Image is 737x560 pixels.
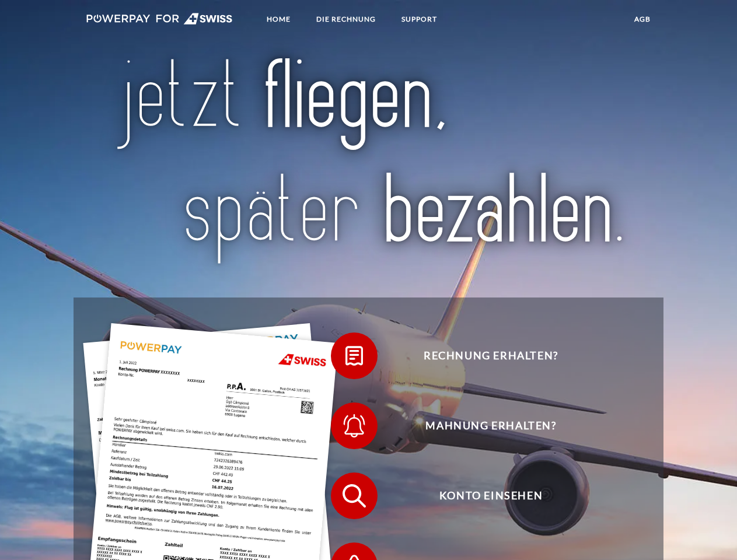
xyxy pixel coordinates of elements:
img: qb_bill.svg [340,341,369,370]
img: qb_bell.svg [340,411,369,440]
button: Konto einsehen [331,473,634,519]
img: logo-swiss-white.svg [86,13,233,24]
button: Mahnung erhalten? [331,402,634,449]
a: SUPPORT [392,9,447,30]
a: DIE RECHNUNG [306,9,386,30]
img: title-swiss_de.svg [111,56,626,268]
span: Konto einsehen [348,473,634,519]
img: qb_search.svg [340,481,369,510]
span: Mahnung erhalten? [348,402,634,449]
span: Rechnung erhalten? [348,332,634,379]
a: agb [624,9,661,30]
a: Home [257,9,301,30]
button: Rechnung erhalten? [331,332,634,379]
